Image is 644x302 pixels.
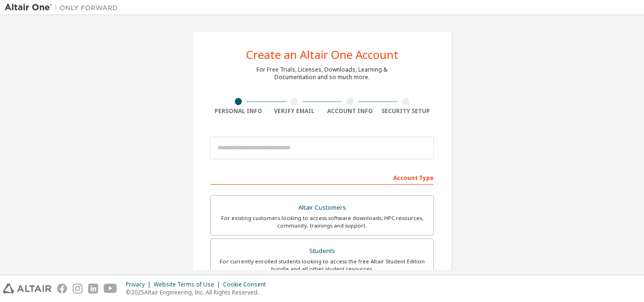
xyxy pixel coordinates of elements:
div: Create an Altair One Account [246,49,398,60]
div: Account Info [322,107,378,115]
img: youtube.svg [104,284,117,294]
div: For existing customers looking to access software downloads, HPC resources, community, trainings ... [216,214,428,229]
img: Altair One [5,3,123,12]
div: For Free Trials, Licenses, Downloads, Learning & Documentation and so much more. [256,66,388,81]
div: Account Type [210,170,434,185]
div: Website Terms of Use [154,281,223,288]
p: © 2025 Altair Engineering, Inc. All Rights Reserved. [126,288,272,296]
div: Security Setup [378,107,434,115]
img: altair_logo.svg [3,284,51,294]
div: Personal Info [210,107,266,115]
img: linkedin.svg [88,284,98,294]
div: Students [216,245,428,258]
div: Verify Email [266,107,322,115]
div: Privacy [126,281,154,288]
div: Cookie Consent [223,281,272,288]
div: For currently enrolled students looking to access the free Altair Student Edition bundle and all ... [216,258,428,273]
img: instagram.svg [73,284,83,294]
div: Altair Customers [216,201,428,214]
img: facebook.svg [57,284,67,294]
